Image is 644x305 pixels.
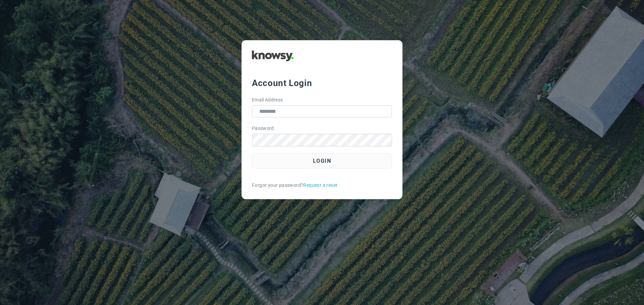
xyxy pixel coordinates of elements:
[252,125,274,132] label: Password
[252,182,392,189] div: Forgot your password?
[252,96,283,103] label: Email Address
[303,182,337,189] a: Request a reset
[252,153,392,168] button: Login
[252,77,392,89] div: Account Login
